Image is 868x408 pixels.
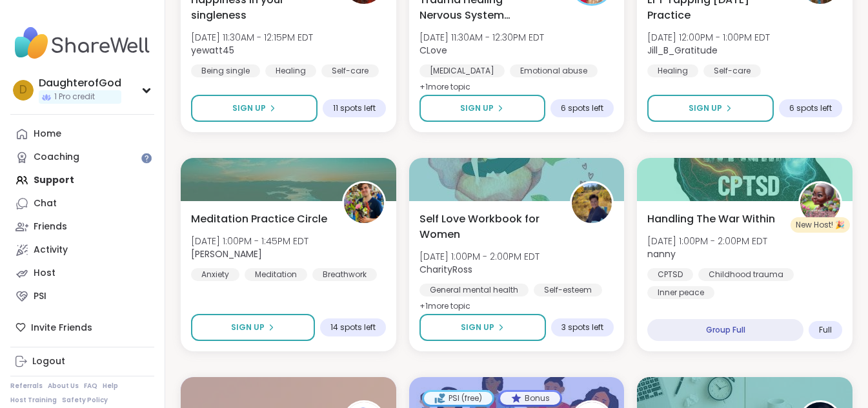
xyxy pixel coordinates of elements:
div: Logout [32,355,65,368]
a: About Us [48,382,79,391]
span: 3 spots left [561,322,603,333]
div: Home [34,128,61,141]
img: CharityRoss [572,183,612,223]
div: Healing [265,64,316,77]
div: Meditation [245,268,307,281]
a: FAQ [84,382,97,391]
b: yewatt45 [191,44,234,57]
span: 14 spots left [330,322,376,333]
iframe: Spotlight [141,153,152,163]
span: Full [819,325,832,335]
img: nanny [800,183,840,223]
a: PSI [10,285,154,308]
div: Activity [34,244,68,257]
img: Nicholas [344,183,384,223]
a: Help [103,382,118,391]
span: Meditation Practice Circle [191,211,327,227]
span: Self Love Workbook for Women [419,211,556,242]
span: D [19,82,27,99]
div: Emotional abuse [510,64,598,77]
div: Friends [34,220,67,233]
div: CPTSD [647,268,693,281]
b: CharityRoss [419,263,472,276]
span: 1 Pro credit [54,92,95,102]
div: Bonus [500,392,560,405]
b: Jill_B_Gratitude [647,44,718,57]
div: New Host! 🎉 [791,217,850,233]
span: Sign Up [231,322,265,333]
span: [DATE] 12:00PM - 1:00PM EDT [647,31,770,44]
div: [MEDICAL_DATA] [419,64,505,77]
div: Childhood trauma [698,268,794,281]
b: [PERSON_NAME] [191,248,262,260]
span: 6 spots left [789,103,832,113]
button: Sign Up [419,95,546,122]
div: Anxiety [191,268,239,281]
span: [DATE] 11:30AM - 12:30PM EDT [419,31,544,44]
span: Sign Up [232,102,266,114]
img: ShareWell Nav Logo [10,21,154,66]
div: Inner peace [647,286,714,299]
span: 11 spots left [333,103,376,113]
button: Sign Up [647,95,774,122]
a: Host [10,262,154,285]
div: Self-esteem [534,284,602,296]
a: Coaching [10,146,154,169]
a: Safety Policy [62,396,108,405]
a: Activity [10,238,154,262]
div: Host [34,267,56,280]
div: Self-care [703,64,761,77]
span: [DATE] 1:00PM - 1:45PM EDT [191,235,308,248]
span: [DATE] 1:00PM - 2:00PM EDT [419,250,540,263]
button: Sign Up [419,314,547,341]
span: [DATE] 1:00PM - 2:00PM EDT [647,235,767,248]
div: Healing [647,64,698,77]
div: Coaching [34,151,79,164]
b: CLove [419,44,447,57]
div: Breathwork [312,268,377,281]
span: Handling The War Within [647,211,775,227]
span: Sign Up [689,102,722,114]
a: Logout [10,350,154,373]
button: Sign Up [191,314,315,341]
a: Home [10,122,154,146]
div: PSI [34,290,46,303]
span: 6 spots left [561,103,603,113]
a: Referrals [10,382,43,391]
b: nanny [647,248,676,260]
div: Group Full [647,319,803,341]
a: Chat [10,192,154,215]
a: Friends [10,215,154,238]
span: Sign Up [460,102,494,114]
div: Invite Friends [10,316,154,339]
span: [DATE] 11:30AM - 12:15PM EDT [191,31,313,44]
div: Being single [191,64,260,77]
div: Self-care [321,64,379,77]
div: DaughterofGod [39,76,121,90]
a: Host Training [10,396,57,405]
div: General mental health [419,284,529,296]
span: Sign Up [461,322,494,333]
button: Sign Up [191,95,318,122]
div: PSI (free) [424,392,492,405]
div: Chat [34,197,57,210]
